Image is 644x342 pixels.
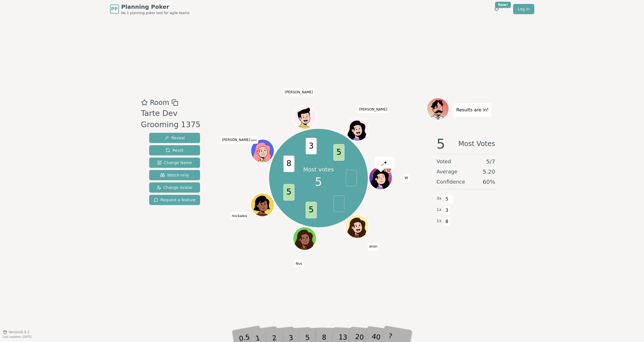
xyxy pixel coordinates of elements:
[437,137,445,151] span: 5
[149,170,200,180] button: Watch only
[3,330,30,334] button: Version0.9.2
[486,158,495,166] span: 5 / 7
[149,145,200,155] button: Reset
[483,168,495,176] span: 5.20
[121,11,190,15] span: No.1 planning poker tool for agile teams
[358,105,389,113] span: Click to change your name
[333,144,344,161] span: 5
[456,106,489,114] p: Results are in!
[221,136,258,144] span: Click to change your name
[149,195,200,205] button: Request a feature
[164,135,184,141] span: Reveal
[444,206,450,215] span: 3
[283,184,294,201] span: 5
[306,202,317,219] span: 5
[283,89,315,96] span: Click to change your name
[110,3,190,15] a: PPPlanning PokerNo.1 planning poker tool for agile teams
[141,108,211,131] div: Tarte Dev Grooming 1375
[154,197,196,203] span: Request a feature
[513,4,534,14] a: Log in
[294,260,304,268] span: Click to change your name
[111,6,118,12] span: PP
[368,243,379,251] span: Click to change your name
[157,160,192,166] span: Change Name
[437,168,458,176] span: Average
[121,3,190,11] span: Planning Poker
[3,335,32,338] span: Last updated: [DATE]
[250,139,257,142] span: (you)
[495,2,511,8] div: New!
[283,156,294,172] span: 8
[160,172,189,178] span: Watch only
[149,182,200,193] button: Change Avatar
[386,167,392,173] span: W is the host
[149,133,200,143] button: Reveal
[157,185,193,190] span: Change Avatar
[437,195,442,202] span: 3 x
[166,147,183,153] span: Reset
[458,137,495,151] span: Most Votes
[483,178,495,186] span: 60 %
[141,98,148,108] button: Add as favourite
[230,212,249,220] span: Click to change your name
[306,138,317,155] span: 3
[437,207,442,213] span: 1 x
[403,174,409,182] span: Click to change your name
[303,166,334,173] p: Most votes
[437,218,442,224] span: 1 x
[315,173,322,190] span: 5
[444,194,450,204] span: 5
[251,140,273,162] button: Click to change your avatar
[492,4,502,14] button: New!
[149,158,200,168] button: Change Name
[437,158,451,166] span: Voted
[150,98,169,108] span: Room
[444,217,450,226] span: 8
[437,178,465,186] span: Confidence
[381,160,388,166] img: reveal
[8,330,30,334] span: Version 0.9.2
